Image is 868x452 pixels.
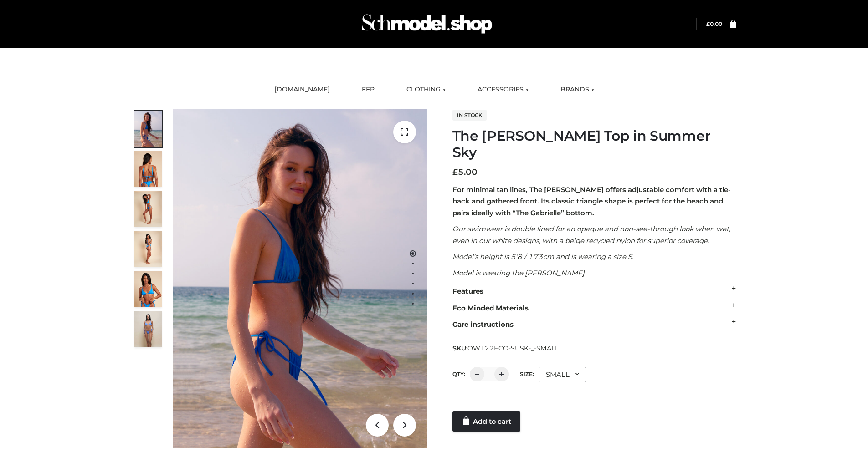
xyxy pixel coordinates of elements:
[467,344,559,352] span: OW122ECO-SUSK-_-SMALL
[400,80,452,100] a: CLOTHING
[452,185,731,217] strong: For minimal tan lines, The [PERSON_NAME] offers adjustable comfort with a tie-back and gathered f...
[452,371,465,377] label: QTY:
[706,20,722,27] bdi: 0.00
[452,252,633,261] em: Model’s height is 5’8 / 173cm and is wearing a size S.
[267,80,337,100] a: [DOMAIN_NAME]
[706,20,710,27] span: £
[359,6,495,42] img: Schmodel Admin 964
[706,20,722,27] a: £0.00
[452,167,478,177] bdi: 5.00
[452,411,520,432] a: Add to cart
[134,231,162,267] img: 3.Alex-top_CN-1-1-2.jpg
[452,110,487,121] span: In stock
[355,80,381,100] a: FFP
[554,80,601,100] a: BRANDS
[134,151,162,187] img: 5.Alex-top_CN-1-1_1-1.jpg
[452,300,736,317] div: Eco Minded Materials
[452,224,730,245] em: Our swimwear is double lined for an opaque and non-see-through look when wet, even in our white d...
[134,311,162,347] img: SSVC.jpg
[134,191,162,227] img: 4.Alex-top_CN-1-1-2.jpg
[452,283,736,300] div: Features
[471,80,535,100] a: ACCESSORIES
[452,343,560,354] span: SKU:
[520,371,534,377] label: Size:
[134,111,162,147] img: 1.Alex-top_SS-1_4464b1e7-c2c9-4e4b-a62c-58381cd673c0-1.jpg
[452,128,736,161] h1: The [PERSON_NAME] Top in Summer Sky
[452,167,458,177] span: £
[539,367,586,382] div: SMALL
[173,109,427,448] img: 1.Alex-top_SS-1_4464b1e7-c2c9-4e4b-a62c-58381cd673c0 (1)
[452,269,585,277] em: Model is wearing the [PERSON_NAME]
[134,271,162,307] img: 2.Alex-top_CN-1-1-2.jpg
[452,316,736,333] div: Care instructions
